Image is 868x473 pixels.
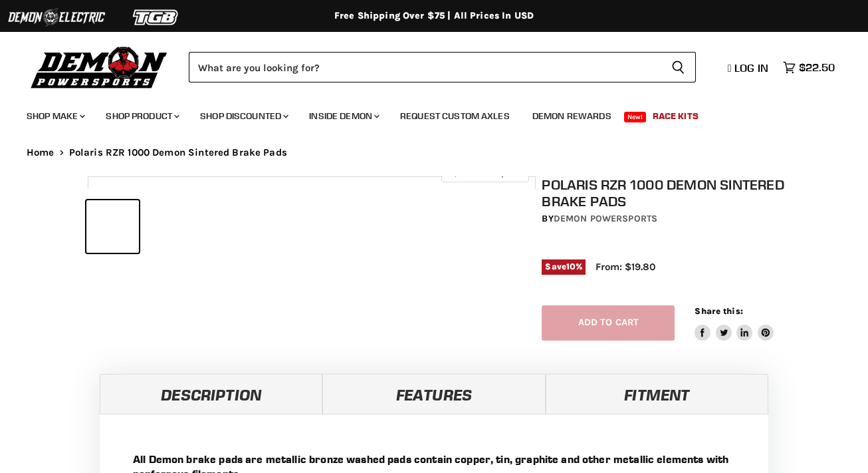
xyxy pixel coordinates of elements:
[554,213,657,224] a: Demon Powersports
[624,112,647,122] span: New!
[542,176,786,210] h1: Polaris RZR 1000 Demon Sintered Brake Pads
[27,43,172,90] img: Demon Powersports
[390,102,520,130] a: Request Custom Axles
[96,102,187,130] a: Shop Product
[189,52,661,82] input: Search
[299,102,387,130] a: Inside Demon
[661,52,696,82] button: Search
[143,200,195,253] button: Polaris RZR 1000 Demon Sintered Brake Pads thumbnail
[86,200,139,253] button: Polaris RZR 1000 Demon Sintered Brake Pads thumbnail
[69,147,287,158] span: Polaris RZR 1000 Demon Sintered Brake Pads
[734,61,768,75] span: Log in
[100,374,322,414] a: Description
[189,52,696,82] form: Product
[776,58,841,77] a: $22.50
[17,102,93,130] a: Shop Make
[190,102,296,130] a: Shop Discounted
[17,97,831,130] ul: Main menu
[722,62,776,74] a: Log in
[448,168,522,178] span: Click to expand
[546,374,768,414] a: Fitment
[522,102,621,130] a: Demon Rewards
[695,306,742,316] span: Share this:
[799,61,835,74] span: $22.50
[7,5,106,30] img: Demon Electric Logo 2
[322,374,545,414] a: Features
[542,212,786,226] div: by
[695,305,774,341] aside: Share this:
[596,261,655,273] span: From: $19.80
[643,102,708,130] a: Race Kits
[27,147,54,158] a: Home
[106,5,206,30] img: TGB Logo 2
[566,261,576,271] span: 10
[542,259,586,274] span: Save %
